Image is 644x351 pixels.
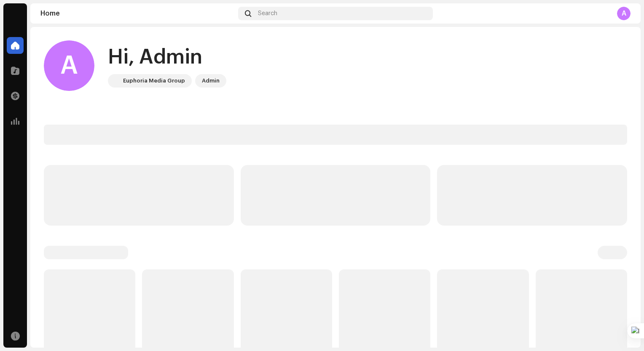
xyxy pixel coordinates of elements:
[108,44,226,71] div: Hi, Admin
[110,76,120,86] img: de0d2825-999c-4937-b35a-9adca56ee094
[123,76,185,86] div: Euphoria Media Group
[40,10,235,17] div: Home
[44,40,94,91] div: A
[617,7,631,20] div: A
[202,76,220,86] div: Admin
[258,10,277,17] span: Search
